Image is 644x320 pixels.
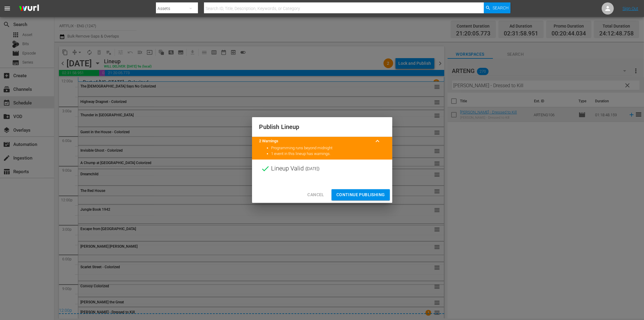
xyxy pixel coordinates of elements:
span: keyboard_arrow_up [374,137,381,145]
li: 1 event in this lineup has warnings. [271,151,385,157]
title: 2 Warnings [259,138,371,144]
button: keyboard_arrow_up [371,134,385,148]
button: Cancel [303,189,329,200]
h2: Publish Lineup [259,122,385,132]
span: Cancel [307,191,324,199]
button: Continue Publishing [332,189,390,200]
span: menu [4,5,11,12]
span: Search [493,2,509,13]
li: Programming runs beyond midnight [271,145,385,151]
a: Sign Out [623,6,638,11]
img: ans4CAIJ8jUAAAAAAAAAAAAAAAAAAAAAAAAgQb4GAAAAAAAAAAAAAAAAAAAAAAAAJMjXAAAAAAAAAAAAAAAAAAAAAAAAgAT5G... [15,2,44,16]
span: ( [DATE] ) [306,164,320,173]
span: Continue Publishing [336,191,385,199]
div: Lineup Valid [252,160,392,178]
